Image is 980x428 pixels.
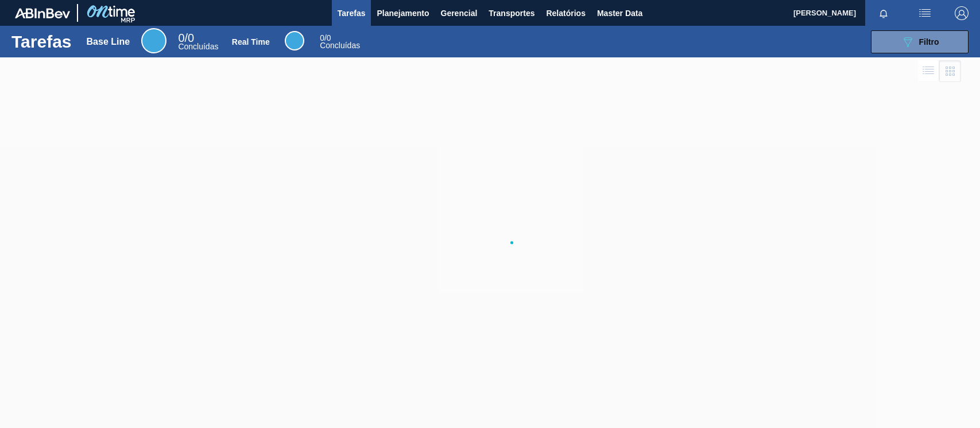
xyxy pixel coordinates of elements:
[141,28,166,53] div: Base Line
[178,32,184,44] span: 0
[285,31,304,50] div: Real Time
[918,6,932,20] img: userActions
[320,33,324,42] span: 0
[178,42,218,51] span: Concluídas
[320,41,360,50] span: Concluídas
[546,6,585,20] span: Relatórios
[178,32,194,44] span: / 0
[87,37,130,47] div: Base Line
[11,35,72,48] h1: Tarefas
[865,5,902,21] button: Notificações
[871,30,969,53] button: Filtro
[320,34,360,49] div: Real Time
[15,8,70,18] img: TNhmsLtSVTkK8tSr43FrP2fwEKptu5GPRR3wAAAABJRU5ErkJggg==
[919,37,939,46] span: Filtro
[338,6,366,20] span: Tarefas
[320,33,331,42] span: / 0
[955,6,969,20] img: Logout
[441,6,478,20] span: Gerencial
[178,33,218,50] div: Base Line
[232,37,270,46] div: Real Time
[489,6,534,20] span: Transportes
[377,6,429,20] span: Planejamento
[597,6,642,20] span: Master Data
